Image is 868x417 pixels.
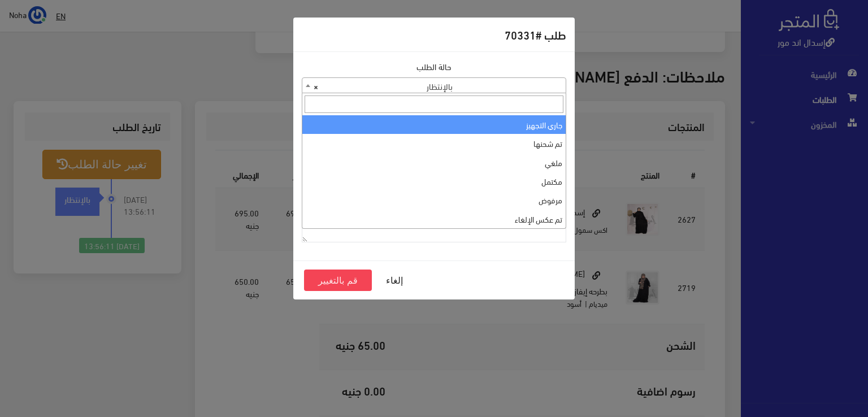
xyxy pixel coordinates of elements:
li: تم عكس الإلغاء [302,210,566,228]
li: مكتمل [302,172,566,190]
button: إلغاء [372,270,417,291]
iframe: Drift Widget Chat Controller [14,340,57,383]
span: × [314,78,318,94]
label: حالة الطلب [416,60,452,73]
li: مرفوض [302,190,566,209]
h5: طلب #70331 [505,26,566,43]
li: ملغي [302,153,566,172]
span: بالإنتظار [302,77,566,93]
li: جاري التجهيز [302,115,566,134]
button: قم بالتغيير [304,270,372,291]
span: بالإنتظار [302,78,566,94]
li: تم شحنها [302,134,566,153]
